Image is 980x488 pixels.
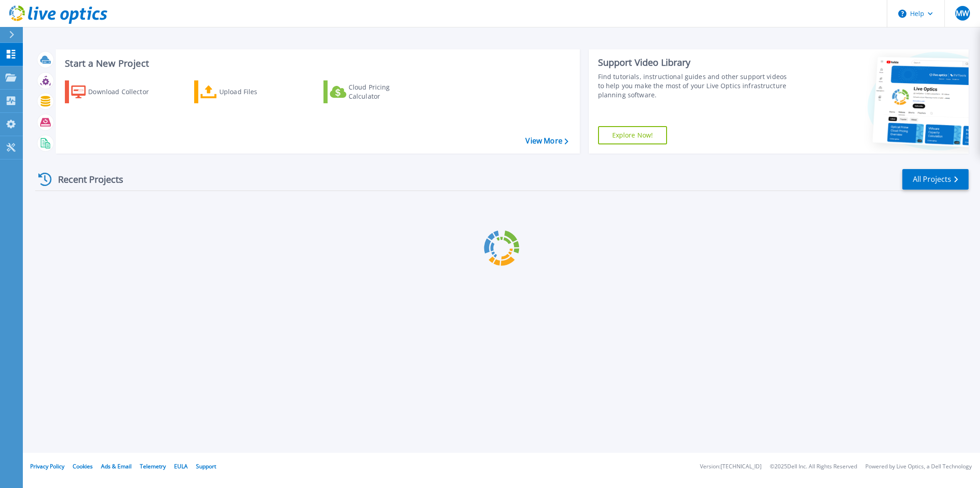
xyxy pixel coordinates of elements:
div: Support Video Library [598,57,793,69]
div: Download Collector [88,83,161,101]
a: Download Collector [65,80,167,103]
a: Upload Files [194,80,296,103]
h3: Start a New Project [65,58,568,69]
div: Upload Files [219,83,292,101]
a: Explore Now! [598,126,667,144]
a: View More [525,137,568,145]
a: Ads & Email [101,462,132,470]
a: Privacy Policy [30,462,64,470]
a: Cloud Pricing Calculator [323,80,425,103]
li: © 2025 Dell Inc. All Rights Reserved [770,464,857,470]
a: All Projects [902,169,969,190]
a: Telemetry [140,462,166,470]
a: Support [196,462,216,470]
li: Powered by Live Optics, a Dell Technology [865,464,972,470]
div: Recent Projects [35,168,136,191]
div: Find tutorials, instructional guides and other support videos to help you make the most of your L... [598,72,793,100]
li: Version: [TECHNICAL_ID] [700,464,762,470]
a: Cookies [73,462,93,470]
span: MW [956,10,969,17]
a: EULA [174,462,188,470]
div: Cloud Pricing Calculator [349,83,422,101]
